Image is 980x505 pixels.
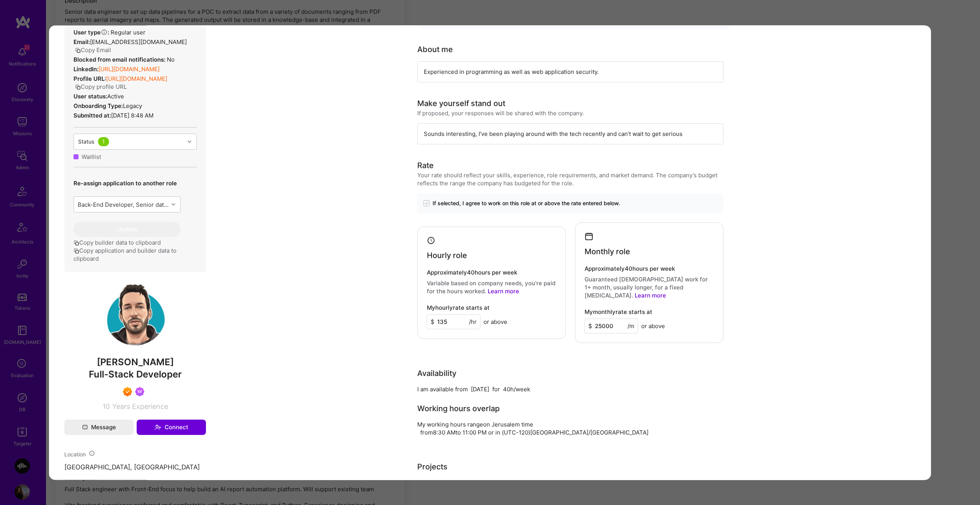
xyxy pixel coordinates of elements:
div: 40 [503,385,510,393]
span: or above [483,318,507,326]
div: Make yourself stand out [417,98,505,109]
div: Sounds interesting, I’ve been playing around with the tech recently and can’t wait to get serious [417,123,724,144]
a: [URL][DOMAIN_NAME] [106,75,167,82]
strong: LinkedIn: [73,65,98,73]
strong: Admin: [73,19,93,26]
strong: Profile URL: [73,75,106,82]
a: Learn more [635,292,666,299]
p: Re-assign application to another role [73,179,181,187]
a: [URL][DOMAIN_NAME] [98,65,160,73]
p: Guaranteed [DEMOGRAPHIC_DATA] work for 1+ month, usually longer, for a fixed [MEDICAL_DATA]. [585,275,714,299]
div: No [73,19,102,27]
span: [PERSON_NAME] [64,356,206,368]
button: Update [73,222,181,237]
span: $ [431,318,434,326]
i: icon Clock [427,236,436,245]
a: User Avatar [105,340,166,347]
div: Status [78,137,94,145]
i: icon Calendar [585,232,593,241]
span: from in (UTC -120 ) [GEOGRAPHIC_DATA]/[GEOGRAPHIC_DATA] [420,429,648,436]
h4: My monthly rate starts at [585,309,652,315]
i: Help [101,29,108,36]
h4: My hourly rate starts at [427,304,490,311]
input: XXX [427,314,480,329]
span: 8:30 AM to 11:00 PM or [433,429,494,436]
strong: Blocked from email notifications: [73,56,167,63]
span: Active [107,93,124,100]
div: h/week [510,385,530,393]
div: Regular user [73,28,145,36]
span: /hr [469,318,477,326]
div: Experienced in programming as well as web application security. [417,61,724,82]
span: Full-Stack Developer [89,369,182,380]
span: [DATE] 8:48 AM [111,112,154,119]
p: Variable based on company needs, you’re paid for the hours worked. [427,279,556,295]
i: icon Copy [75,47,81,53]
input: XXX [585,319,638,333]
h4: Approximately 40 hours per week [427,269,556,276]
div: I am available from [417,385,468,393]
button: Copy application and builder data to clipboard [73,247,197,263]
img: Been on Mission [135,387,144,396]
span: legacy [123,102,142,109]
span: /m [627,322,634,330]
div: About me [417,44,453,55]
h4: Monthly role [585,247,630,256]
button: Copy Email [75,46,111,54]
strong: User type : [73,29,109,36]
div: Location [64,450,206,458]
div: modal [49,25,931,480]
strong: Onboarding Type: [73,102,123,109]
span: $ [588,322,592,330]
img: User Avatar [105,284,166,345]
div: [DATE] [471,385,489,393]
div: for [492,385,500,393]
strong: Submitted at: [73,112,111,119]
div: Waitlist [82,153,101,161]
button: Connect [137,420,206,435]
i: icon Mail [82,425,88,430]
span: Years Experience [112,402,168,410]
div: No [73,56,175,64]
i: icon Copy [75,84,81,90]
a: Learn more [488,288,519,295]
div: Rate [417,160,434,171]
strong: User status: [73,93,107,100]
img: Exceptional A.Teamer [123,387,132,396]
div: Availability [417,368,456,379]
button: Message [64,420,134,435]
strong: Email: [73,38,90,46]
h4: Approximately 40 hours per week [585,265,714,272]
i: icon Connect [154,424,161,431]
div: 1 [98,137,109,146]
i: icon Chevron [171,203,175,206]
i: icon Chevron [188,140,191,144]
span: If selected, I agree to work on this role at or above the rate entered below. [433,199,620,207]
i: icon Copy [73,248,79,254]
div: Working hours overlap [417,403,500,414]
button: Copy profile URL [75,83,127,91]
div: Your rate should reflect your skills, experience, role requirements, and market demand. The compa... [417,171,724,187]
div: Projects [417,461,448,472]
h4: Hourly role [427,251,467,260]
p: [GEOGRAPHIC_DATA], [GEOGRAPHIC_DATA] [64,463,206,472]
div: My working hours range on Jerusalem time [417,420,533,428]
span: [EMAIL_ADDRESS][DOMAIN_NAME] [90,38,187,46]
div: If proposed, your responses will be shared with the company. [417,109,584,117]
i: icon Copy [73,240,79,246]
span: 10 [103,402,110,410]
button: Copy builder data to clipboard [73,239,161,247]
span: or above [641,322,665,330]
div: Back-End Developer, Senior data engineer to set up data pipelines for a POC to extract data from ... [78,200,169,208]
